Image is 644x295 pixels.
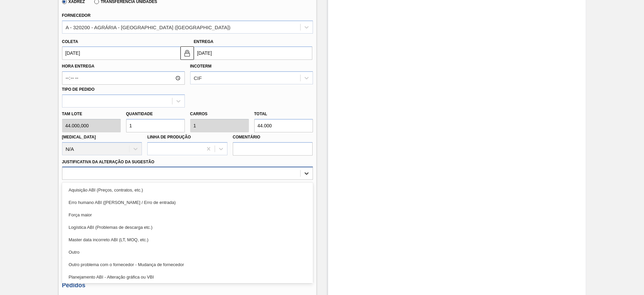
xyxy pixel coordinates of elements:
[62,46,180,60] input: dd/mm/yyyy
[194,75,202,81] div: CIF
[126,112,153,116] label: Quantidade
[180,46,194,60] button: locked
[62,282,313,289] h3: Pedidos
[233,132,313,142] label: Comentário
[62,221,313,234] div: Logística ABI (Problemas de descarga etc.)
[62,181,313,191] label: Observações
[62,196,313,209] div: Erro humano ABI ([PERSON_NAME] / Erro de entrada)
[62,271,313,283] div: Planejamento ABI - Alteração gráfica ou VBI
[183,49,191,57] img: locked
[147,135,191,139] label: Linha de Produção
[62,234,313,246] div: Master data incorreto ABI (LT, MOQ, etc.)
[254,112,267,116] label: Total
[190,64,212,69] label: Incoterm
[62,184,313,196] div: Aquisição ABI (Preços, contratos, etc.)
[190,112,208,116] label: Carros
[62,61,185,71] label: Hora Entrega
[62,209,313,221] div: Força maior
[62,258,313,271] div: Outro problema com o fornecedor - Mudança de fornecedor
[62,246,313,258] div: Outro
[62,109,121,119] label: Tam lote
[194,39,214,44] label: Entrega
[62,87,95,92] label: Tipo de pedido
[194,46,312,60] input: dd/mm/yyyy
[62,160,155,164] label: Justificativa da Alteração da Sugestão
[66,24,231,30] div: A - 320200 - AGRÁRIA - [GEOGRAPHIC_DATA] ([GEOGRAPHIC_DATA])
[62,39,78,44] label: Coleta
[62,135,96,139] label: [MEDICAL_DATA]
[62,13,91,18] label: Fornecedor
